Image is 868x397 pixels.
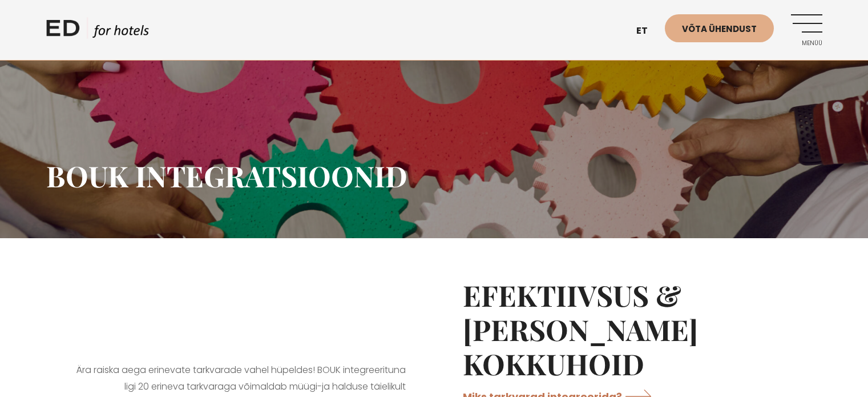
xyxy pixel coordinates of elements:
a: et [631,17,665,45]
a: ED HOTELS [46,17,149,46]
h2: EFEKTIIVSUS & [PERSON_NAME] KOKKUHOID [463,278,794,381]
a: Menüü [791,14,822,46]
span: BOUK Integratsioonid [46,157,407,195]
a: Võta ühendust [665,14,774,42]
span: Menüü [791,40,822,47]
